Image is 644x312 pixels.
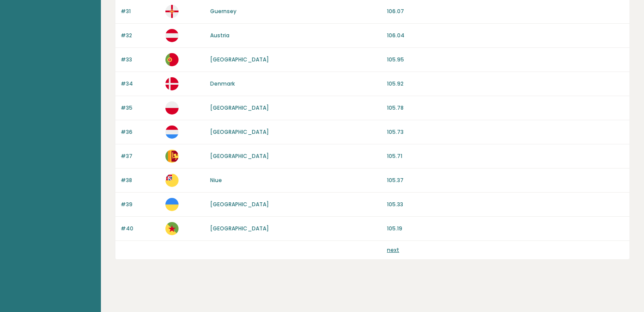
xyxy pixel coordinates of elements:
[387,176,624,184] p: 105.37
[165,126,179,139] img: lu.svg
[165,174,179,187] img: nu.svg
[121,176,160,184] p: #38
[387,7,624,15] p: 106.07
[210,225,269,232] a: [GEOGRAPHIC_DATA]
[210,152,269,160] a: [GEOGRAPHIC_DATA]
[165,53,179,66] img: pt.svg
[387,225,624,233] p: 105.19
[210,80,235,87] a: Denmark
[121,225,160,233] p: #40
[210,7,236,15] a: Guernsey
[210,128,269,136] a: [GEOGRAPHIC_DATA]
[387,80,624,88] p: 105.92
[387,246,399,254] a: next
[121,152,160,160] p: #37
[165,198,179,211] img: ua.svg
[165,77,179,90] img: dk.svg
[121,128,160,136] p: #36
[210,56,269,63] a: [GEOGRAPHIC_DATA]
[210,104,269,111] a: [GEOGRAPHIC_DATA]
[121,201,160,208] p: #39
[387,152,624,160] p: 105.71
[210,176,222,184] a: Niue
[210,201,269,208] a: [GEOGRAPHIC_DATA]
[387,32,624,39] p: 106.04
[121,7,160,15] p: #31
[387,104,624,112] p: 105.78
[121,56,160,64] p: #33
[387,201,624,208] p: 105.33
[165,222,179,235] img: gf.svg
[121,104,160,112] p: #35
[165,29,179,42] img: at.svg
[121,32,160,39] p: #32
[210,32,229,39] a: Austria
[387,128,624,136] p: 105.73
[165,5,179,18] img: gg.svg
[165,101,179,115] img: pl.svg
[121,80,160,88] p: #34
[165,150,179,163] img: lk.svg
[387,56,624,64] p: 105.95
